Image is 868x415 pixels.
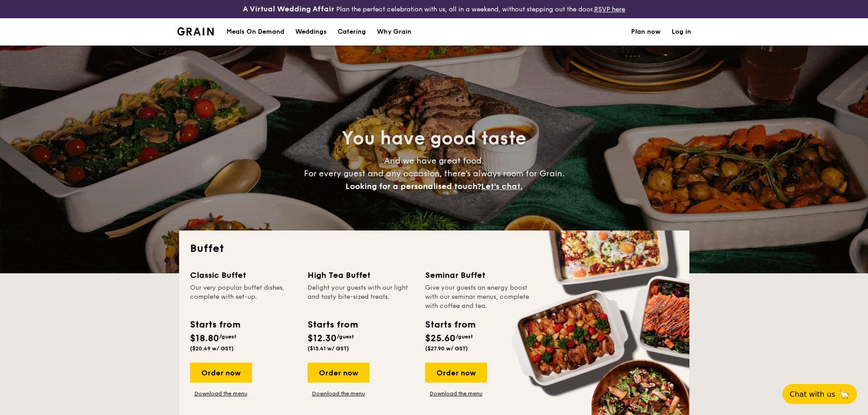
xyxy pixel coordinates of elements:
[790,390,835,399] span: Chat with us
[290,18,332,46] a: Weddings
[425,333,456,344] span: $25.60
[243,4,334,15] h4: A Virtual Wedding Affair
[190,333,219,344] span: $18.80
[631,18,661,46] a: Plan now
[308,269,414,282] div: High Tea Buffet
[308,345,349,352] span: ($13.41 w/ GST)
[190,283,297,311] div: Our very popular buffet dishes, complete with set-up.
[342,128,526,149] span: You have good taste
[594,5,625,13] a: RSVP here
[425,269,532,282] div: Seminar Buffet
[295,18,327,46] div: Weddings
[304,156,565,191] span: And we have great food. For every guest and any occasion, there’s always room for Grain.
[481,181,523,191] span: Let's chat.
[308,390,370,397] a: Download the menu
[425,283,532,311] div: Give your guests an energy boost with our seminar menus, complete with coffee and tea.
[332,18,371,46] a: Catering
[190,318,240,332] div: Starts from
[219,333,236,340] span: /guest
[425,345,468,352] span: ($27.90 w/ GST)
[371,18,417,46] a: Why Grain
[338,18,366,46] h1: Catering
[190,390,252,397] a: Download the menu
[425,318,475,332] div: Starts from
[190,345,234,352] span: ($20.49 w/ GST)
[345,181,481,191] span: Looking for a personalised touch?
[839,389,850,400] span: 🦙
[190,363,252,383] div: Order now
[190,241,678,256] h2: Buffet
[456,333,473,340] span: /guest
[221,18,290,46] a: Meals On Demand
[177,27,214,36] img: Grain
[377,18,411,46] div: Why Grain
[425,363,487,383] div: Order now
[308,318,357,332] div: Starts from
[337,333,354,340] span: /guest
[226,18,284,46] div: Meals On Demand
[172,4,697,15] div: Plan the perfect celebration with us, all in a weekend, without stepping out the door.
[672,18,691,46] a: Log in
[308,333,337,344] span: $12.30
[177,27,214,36] a: Logotype
[190,269,297,282] div: Classic Buffet
[782,384,857,404] button: Chat with us🦙
[308,283,414,311] div: Delight your guests with our light and tasty bite-sized treats.
[425,390,487,397] a: Download the menu
[308,363,370,383] div: Order now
